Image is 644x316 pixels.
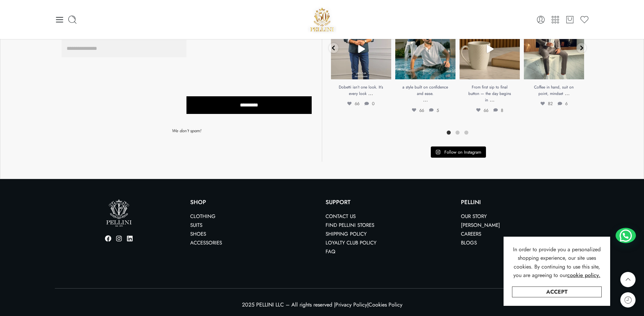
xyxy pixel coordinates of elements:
a: Shoes [190,230,206,238]
a: FAQ [326,248,335,255]
span: 0 [364,100,375,107]
a: Loyalty Club Policy [326,239,376,246]
span: 66 [476,107,488,114]
a: [PERSON_NAME] [461,221,500,229]
a: Wishlist [580,15,589,24]
a: Accept [512,287,602,297]
span: 66 [412,107,424,114]
a: Cookies Policy [369,301,402,309]
span: From first sip to final button — the day begins in [468,84,511,103]
svg: Instagram [436,150,441,155]
a: Instagram Follow on Instagram [431,146,486,158]
a: Our Story [461,213,487,220]
a: Cart [565,15,575,24]
p: 2025 PELLINI LLC – All rights reserved | | [55,300,590,309]
span: 82 [540,100,553,107]
input: Email Address * [62,40,187,58]
a: Find Pellini Stores [326,221,374,229]
a: Privacy Policy [335,301,367,309]
span: Coffee in hand, suit on point, mindset [534,84,574,97]
iframe: reCAPTCHA [186,40,242,88]
a: … [423,96,428,103]
a: Careers [461,230,481,238]
p: PELLINI [461,199,590,205]
p: Shop [190,199,319,205]
a: Blogs [461,239,477,246]
span: 66 [347,100,359,107]
img: Pellini [308,5,337,34]
span: 8 [493,107,503,114]
span: In order to provide you a personalized shopping experience, our site uses cookies. By continuing ... [513,245,601,279]
a: Shipping Policy [326,230,367,238]
a: Accessories [190,239,222,246]
span: 5 [429,107,439,114]
a: … [368,89,373,97]
a: Pellini - [308,5,337,34]
a: … [565,89,570,97]
em: We don’t spam! [172,127,201,134]
a: Login / Register [536,15,546,24]
a: cookie policy. [567,271,600,280]
a: Clothing [190,213,216,220]
span: a style built on confidence and ease. [402,84,448,97]
span: Follow on Instagram [444,149,481,155]
a: … [490,96,494,103]
p: SUPPORT [326,199,454,205]
a: Suits [190,221,202,229]
a: Contact us [326,213,356,220]
span: 6 [558,100,568,107]
span: Dobetti isn’t one look. It’s every look [339,84,383,97]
